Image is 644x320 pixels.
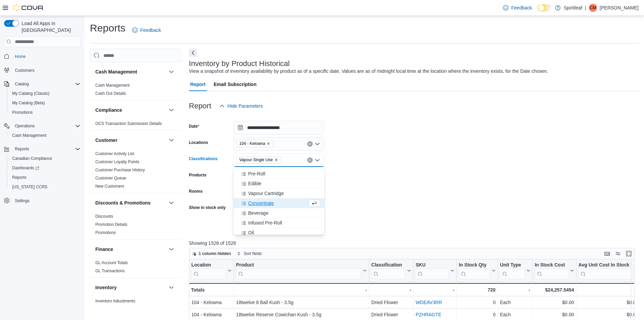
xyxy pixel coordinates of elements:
[95,222,127,227] span: Promotion Details
[90,120,181,130] div: Compliance
[9,89,80,98] span: My Catalog (Classic)
[266,142,270,146] button: Remove 104 - Kelowna from selection in this group
[459,262,490,279] div: In Stock Qty
[9,108,80,116] span: Promotions
[189,172,207,178] label: Products
[578,311,638,319] div: $0.00
[189,102,211,110] h3: Report
[234,189,324,198] button: Vapour Cartridge
[578,262,633,269] div: Avg Unit Cost In Stock
[500,262,530,279] button: Unit Type
[9,183,50,191] a: [US_STATE] CCRS
[189,240,639,247] p: Showing 1528 of 1528
[12,196,80,205] span: Settings
[1,51,83,61] button: Home
[95,107,122,113] h3: Compliance
[95,91,126,96] a: Cash Out Details
[167,136,175,144] button: Customer
[500,262,525,279] div: Unit Type
[95,284,117,291] h3: Inventory
[1,121,83,131] button: Operations
[7,131,83,140] button: Cash Management
[167,199,175,207] button: Discounts & Promotions
[9,99,48,107] a: My Catalog (Beta)
[95,199,150,206] h3: Discounts & Promotions
[7,173,83,182] button: Reports
[95,83,129,88] span: Cash Management
[315,141,320,147] button: Open list of options
[236,140,274,147] span: 104 - Kelowna
[7,182,83,192] button: [US_STATE] CCRS
[12,145,80,153] span: Reports
[500,311,530,319] div: Each
[511,4,532,11] span: Feedback
[459,286,496,294] div: 720
[189,140,208,145] label: Locations
[236,156,281,164] span: Vapour Single Use
[191,286,232,294] div: Totals
[234,121,324,134] input: Press the down key to open a popover containing a calendar.
[371,262,406,279] div: Classification
[12,133,46,138] span: Cash Management
[12,66,37,74] a: Customers
[12,91,50,96] span: My Catalog (Classic)
[12,175,26,180] span: Reports
[95,246,166,253] button: Finance
[234,218,324,228] button: Infused Pre-Roll
[590,4,596,12] span: CM
[7,154,83,163] button: Canadian Compliance
[12,122,38,130] button: Operations
[248,200,274,207] span: Concentrate
[234,208,324,218] button: Beverage
[129,23,164,37] a: Feedback
[12,197,32,205] a: Settings
[95,214,113,219] a: Discounts
[534,311,574,319] div: $0.00
[12,66,80,74] span: Customers
[189,156,218,162] label: Classifications
[95,91,126,96] span: Cash Out Details
[500,286,530,294] div: -
[189,60,290,68] h3: Inventory by Product Historical
[500,298,530,306] div: Each
[12,80,80,88] span: Catalog
[589,4,597,12] div: Connor Marjoribanks
[189,205,226,210] label: Show in stock only
[534,262,568,279] div: In Stock Cost
[500,262,525,269] div: Unit Type
[189,49,197,57] button: Next
[19,20,80,34] span: Load All Apps in [GEOGRAPHIC_DATA]
[95,222,127,227] a: Promotion Details
[600,4,639,12] p: [PERSON_NAME]
[244,251,262,256] span: Sort fields
[140,27,161,34] span: Feedback
[228,103,263,109] span: Hide Parameters
[95,269,125,273] a: GL Transactions
[236,262,361,279] div: Product
[9,173,80,182] span: Reports
[371,286,411,294] div: -
[12,165,39,171] span: Dashboards
[95,151,134,156] span: Customer Activity List
[90,212,181,239] div: Discounts & Promotions
[95,68,166,75] button: Cash Management
[191,262,232,279] button: Location
[9,154,80,163] span: Canadian Compliance
[415,286,454,294] div: -
[415,262,449,269] div: SKU
[95,137,117,144] h3: Customer
[534,298,574,306] div: $0.00
[95,107,166,113] button: Compliance
[9,131,49,140] a: Cash Management
[12,52,80,60] span: Home
[95,260,128,265] span: GL Account Totals
[585,4,586,12] p: |
[274,158,278,162] button: Remove Vapour Single Use from selection in this group
[15,123,35,129] span: Operations
[95,121,162,126] a: OCS Transaction Submission Details
[15,198,29,204] span: Settings
[15,146,29,152] span: Reports
[236,262,361,269] div: Product
[236,262,367,279] button: Product
[7,98,83,108] button: My Catalog (Beta)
